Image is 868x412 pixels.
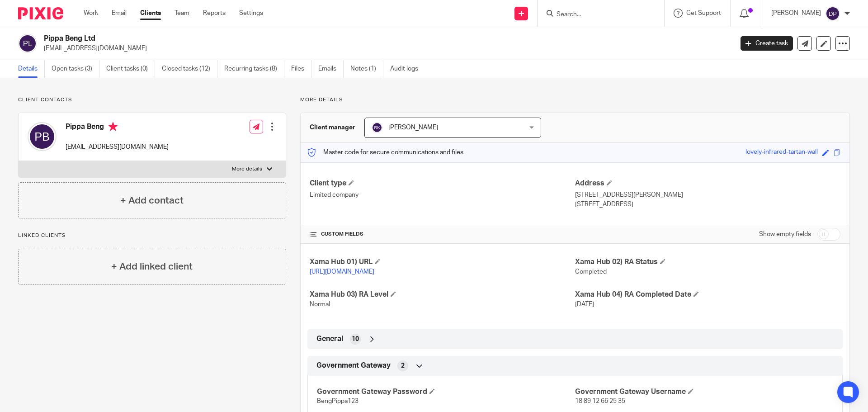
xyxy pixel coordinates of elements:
h4: Xama Hub 04) RA Completed Date [575,290,840,299]
a: Audit logs [390,60,425,78]
p: Limited company [310,190,575,199]
span: Completed [575,269,607,275]
span: 10 [352,335,359,344]
h4: Xama Hub 01) URL [310,257,575,267]
a: Open tasks (3) [52,60,99,78]
p: More details [232,166,262,173]
span: Normal [310,301,330,308]
img: svg%3E [28,122,57,151]
a: Closed tasks (12) [162,60,217,78]
span: General [316,334,343,344]
p: Master code for secure communications and files [307,148,463,157]
h4: CUSTOM FIELDS [310,231,575,238]
p: Client contacts [18,96,286,104]
label: Show empty fields [759,230,811,239]
p: More details [300,96,850,104]
p: Linked clients [18,232,286,239]
h4: + Add contact [120,194,184,208]
h3: Client manager [310,123,355,132]
img: svg%3E [18,34,37,53]
a: Create task [741,36,793,51]
img: svg%3E [372,122,382,133]
h4: Client type [310,179,575,188]
h4: Pippa Beng [66,122,169,133]
a: Notes (1) [350,60,383,78]
h4: Government Gateway Password [317,387,575,397]
a: Files [291,60,311,78]
span: 2 [401,361,405,370]
a: [URL][DOMAIN_NAME] [310,269,374,275]
input: Search [556,11,637,19]
a: Client tasks (0) [106,60,155,78]
h4: Government Gateway Username [575,387,833,397]
p: [STREET_ADDRESS][PERSON_NAME] [575,190,840,199]
a: Work [84,9,98,18]
a: Details [18,60,45,78]
h4: Xama Hub 03) RA Level [310,290,575,299]
img: svg%3E [826,6,840,21]
span: [PERSON_NAME] [388,124,438,131]
span: Government Gateway [316,361,391,370]
h4: Xama Hub 02) RA Status [575,257,840,267]
p: [EMAIL_ADDRESS][DOMAIN_NAME] [66,142,169,152]
div: lovely-infrared-tartan-wall [745,147,818,158]
h2: Pippa Beng Ltd [44,34,590,43]
span: BengPippa123 [317,398,359,404]
h4: Address [575,179,840,188]
p: [STREET_ADDRESS] [575,200,840,209]
a: Settings [239,9,263,18]
span: [DATE] [575,301,594,308]
a: Team [175,9,189,18]
a: Clients [140,9,161,18]
img: Pixie [18,7,63,19]
p: [EMAIL_ADDRESS][DOMAIN_NAME] [44,44,727,53]
span: Get Support [686,10,721,16]
a: Reports [203,9,226,18]
a: Emails [318,60,344,78]
a: Email [112,9,127,18]
h4: + Add linked client [111,260,193,274]
a: Recurring tasks (8) [224,60,284,78]
span: 18 89 12 66 25 35 [575,398,625,404]
i: Primary [108,122,118,131]
p: [PERSON_NAME] [771,9,821,18]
